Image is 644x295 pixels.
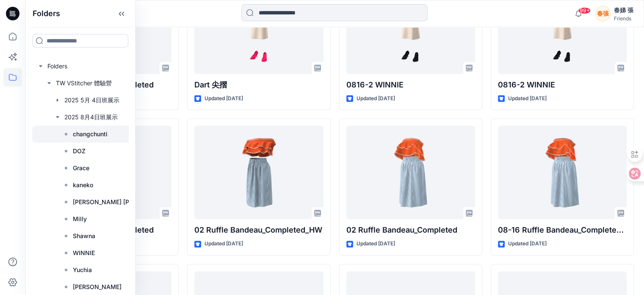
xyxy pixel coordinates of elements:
[578,7,591,14] span: 99+
[73,214,87,224] p: Milly
[73,197,163,207] p: [PERSON_NAME] [PERSON_NAME]
[73,265,92,275] p: Yuchia
[73,146,86,156] p: DOZ
[357,94,395,103] p: Updated [DATE]
[614,5,633,15] div: 春娣 張
[73,248,95,258] p: WINNIE
[73,282,122,292] p: [PERSON_NAME]
[498,224,627,236] p: 08-16 Ruffle Bandeau_Completed-[PERSON_NAME]
[73,129,108,139] p: changchunti
[508,239,547,248] p: Updated [DATE]
[346,79,475,91] p: 0816-2 WINNIE
[73,180,93,190] p: kaneko
[498,79,627,91] p: 0816-2 WINNIE
[194,224,323,236] p: 02 Ruffle Bandeau_Completed_HW
[614,15,633,22] div: Friends
[357,239,395,248] p: Updated [DATE]
[73,163,89,173] p: Grace
[205,94,243,103] p: Updated [DATE]
[194,126,323,219] a: 02 Ruffle Bandeau_Completed_HW
[595,6,611,21] div: 春張
[498,126,627,219] a: 08-16 Ruffle Bandeau_Completed-Lynn
[346,224,475,236] p: 02 Ruffle Bandeau_Completed
[205,239,243,248] p: Updated [DATE]
[194,79,323,91] p: Dart 尖摺
[73,231,95,241] p: Shawna
[346,126,475,219] a: 02 Ruffle Bandeau_Completed
[508,94,547,103] p: Updated [DATE]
